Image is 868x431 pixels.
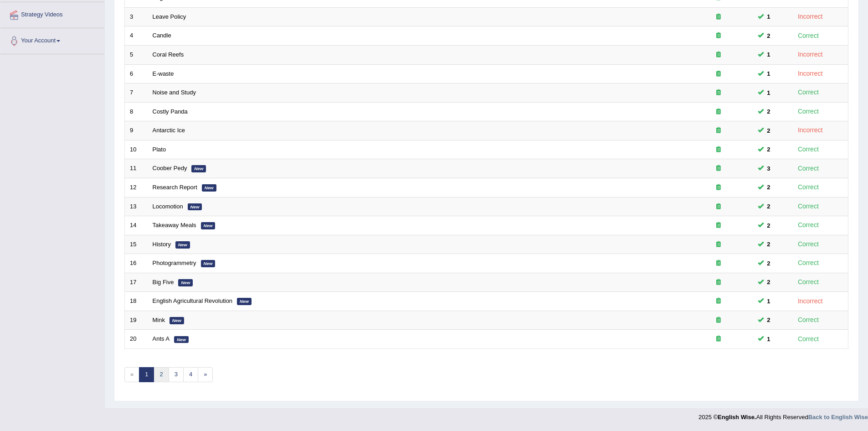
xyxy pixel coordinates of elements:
div: Exam occurring question [689,183,748,192]
div: Correct [794,182,823,192]
em: New [188,203,202,211]
span: You can still take this question [764,164,774,173]
div: Exam occurring question [689,335,748,343]
div: Exam occurring question [689,164,748,173]
div: Exam occurring question [689,278,748,287]
td: 12 [125,178,148,197]
div: Correct [794,31,823,41]
div: Correct [794,201,823,212]
a: 4 [183,367,198,382]
span: You can still take this question [764,277,774,287]
em: New [201,260,216,267]
td: 9 [125,121,148,140]
div: Correct [794,277,823,287]
div: Exam occurring question [689,145,748,154]
td: 6 [125,64,148,83]
em: New [191,165,206,172]
td: 15 [125,235,148,254]
div: Incorrect [794,125,827,135]
a: 1 [139,367,154,382]
span: You can still take this question [764,259,774,268]
div: Incorrect [794,68,827,79]
div: Correct [794,220,823,230]
div: Correct [794,163,823,174]
a: E-waste [153,70,174,77]
div: Exam occurring question [689,13,748,21]
em: New [178,279,193,286]
div: Correct [794,239,823,249]
span: You can still take this question [764,315,774,325]
span: You can still take this question [764,88,774,98]
td: 3 [125,7,148,26]
div: Correct [794,87,823,98]
a: Your Account [0,28,104,51]
a: Ants A [153,335,170,342]
span: You can still take this question [764,69,774,78]
div: Incorrect [794,296,827,306]
a: Costly Panda [153,108,188,115]
div: Correct [794,106,823,117]
span: « [124,367,139,382]
div: Correct [794,258,823,268]
a: Coober Pedy [153,165,187,171]
div: Incorrect [794,11,827,22]
em: New [169,317,184,324]
a: Candle [153,32,171,39]
td: 8 [125,102,148,121]
a: Noise and Study [153,89,196,96]
a: Photogrammetry [153,260,196,266]
span: You can still take this question [764,126,774,135]
a: History [153,241,171,248]
div: 2025 © All Rights Reserved [699,408,868,421]
td: 4 [125,26,148,46]
a: » [198,367,213,382]
td: 14 [125,216,148,235]
td: 5 [125,46,148,65]
span: You can still take this question [764,334,774,344]
span: You can still take this question [764,31,774,41]
div: Exam occurring question [689,259,748,268]
a: Back to English Wise [808,414,868,421]
td: 17 [125,273,148,292]
td: 19 [125,311,148,330]
div: Exam occurring question [689,203,748,211]
td: 13 [125,197,148,216]
a: 2 [154,367,169,382]
div: Exam occurring question [689,51,748,59]
div: Exam occurring question [689,70,748,78]
span: You can still take this question [764,50,774,59]
span: You can still take this question [764,182,774,192]
span: You can still take this question [764,145,774,154]
em: New [202,184,216,192]
a: Strategy Videos [0,2,104,25]
a: Big Five [153,279,174,286]
a: 3 [169,367,184,382]
td: 16 [125,254,148,273]
td: 20 [125,330,148,349]
a: Coral Reefs [153,51,184,58]
em: New [237,298,252,305]
div: Exam occurring question [689,88,748,97]
div: Correct [794,334,823,344]
span: You can still take this question [764,107,774,116]
span: You can still take this question [764,239,774,249]
div: Exam occurring question [689,126,748,135]
div: Exam occurring question [689,108,748,116]
td: 18 [125,292,148,311]
span: You can still take this question [764,202,774,211]
a: Locomotion [153,203,183,210]
em: New [174,336,189,343]
td: 11 [125,159,148,178]
a: Antarctic Ice [153,127,185,134]
div: Exam occurring question [689,221,748,230]
td: 7 [125,83,148,103]
div: Exam occurring question [689,316,748,325]
a: Leave Policy [153,13,186,20]
div: Exam occurring question [689,297,748,306]
a: Research Report [153,184,197,191]
a: Plato [153,146,166,153]
div: Incorrect [794,49,827,60]
div: Correct [794,315,823,325]
a: English Agricultural Revolution [153,297,233,304]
